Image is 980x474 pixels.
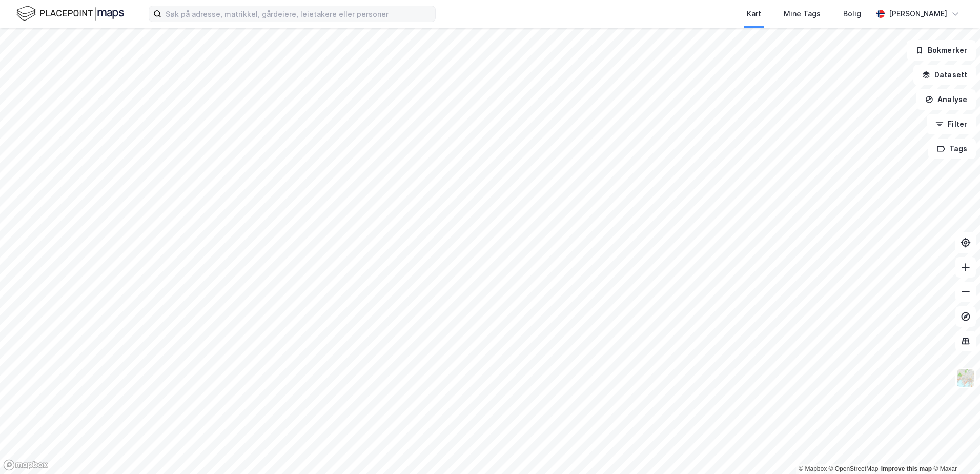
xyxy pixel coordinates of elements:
input: Søk på adresse, matrikkel, gårdeiere, leietakere eller personer [161,6,435,22]
img: logo.f888ab2527a4732fd821a326f86c7f29.svg [16,5,124,23]
button: Datasett [913,65,976,85]
img: Z [956,368,975,388]
div: Kart [747,8,761,20]
iframe: Chat Widget [929,425,980,474]
button: Bokmerker [907,40,976,61]
button: Filter [927,114,976,134]
div: [PERSON_NAME] [889,8,947,20]
button: Analyse [916,89,976,110]
a: OpenStreetMap [829,465,879,472]
div: Mine Tags [784,8,821,20]
a: Mapbox homepage [3,459,48,471]
div: Bolig [843,8,861,20]
a: Improve this map [881,465,932,472]
div: Kontrollprogram for chat [929,425,980,474]
a: Mapbox [799,465,827,472]
button: Tags [928,139,976,159]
